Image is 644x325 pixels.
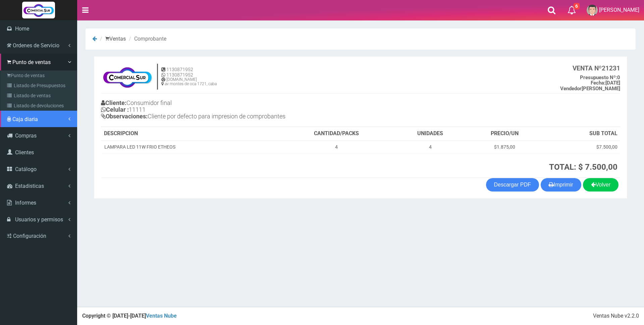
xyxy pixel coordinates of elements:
[560,86,620,92] b: [PERSON_NAME]
[15,166,37,172] span: Catálogo
[593,312,639,320] div: Ventas Nube v2.2.0
[15,183,44,189] span: Estadisticas
[127,35,166,43] li: Comprobante
[278,127,394,141] th: CANTIDAD/PACKS
[486,178,539,192] a: Descargar PDF
[101,141,278,153] td: LAMPARA LED 11W FRIO ETHEOS
[101,127,278,141] th: DESCRIPCION
[15,149,34,156] span: Clientes
[13,42,59,49] span: Ordenes de Servicio
[573,64,602,72] strong: VENTA Nº
[2,101,77,111] a: Listado de devoluciones
[101,63,154,90] img: f695dc5f3a855ddc19300c990e0c55a2.jpg
[161,77,217,86] h6: [DOMAIN_NAME] av montes de oca 1721, caba
[580,74,620,80] b: 0
[22,2,55,18] img: Logo grande
[587,5,598,16] img: User Image
[543,141,620,153] td: $7.500,00
[560,86,582,92] strong: Vendedor
[583,178,619,192] a: Volver
[394,141,466,153] td: 4
[278,141,394,153] td: 4
[599,7,639,13] span: [PERSON_NAME]
[101,113,148,120] b: Observaciones:
[161,67,217,77] h5: 1130871952 1130871952
[15,200,36,206] span: Informes
[591,80,605,86] strong: Fecha:
[2,80,77,91] a: Listado de Presupuestos
[574,3,580,9] span: 6
[82,313,177,319] strong: Copyright © [DATE]-[DATE]
[15,132,37,139] span: Compras
[98,35,126,43] li: Ventas
[146,313,177,319] a: Ventas Nube
[591,80,620,86] b: [DATE]
[541,178,581,192] button: Imprimir
[573,64,620,72] b: 21231
[549,162,618,172] strong: TOTAL: $ 7.500,00
[394,127,466,141] th: UNIDADES
[101,98,361,123] h4: Consumidor final 11111 Cliente por defecto para impresion de comprobantes
[580,74,617,80] strong: Presupuesto Nº:
[13,233,46,239] span: Configuración
[2,91,77,101] a: Listado de ventas
[15,25,29,32] span: Home
[12,116,38,122] span: Caja diaria
[15,216,63,223] span: Usuarios y permisos
[2,70,77,80] a: Punto de ventas
[101,99,126,106] b: Cliente:
[466,127,543,141] th: PRECIO/UN
[12,59,51,65] span: Punto de ventas
[543,127,620,141] th: SUB TOTAL
[466,141,543,153] td: $1.875,00
[101,106,129,113] b: Celular :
